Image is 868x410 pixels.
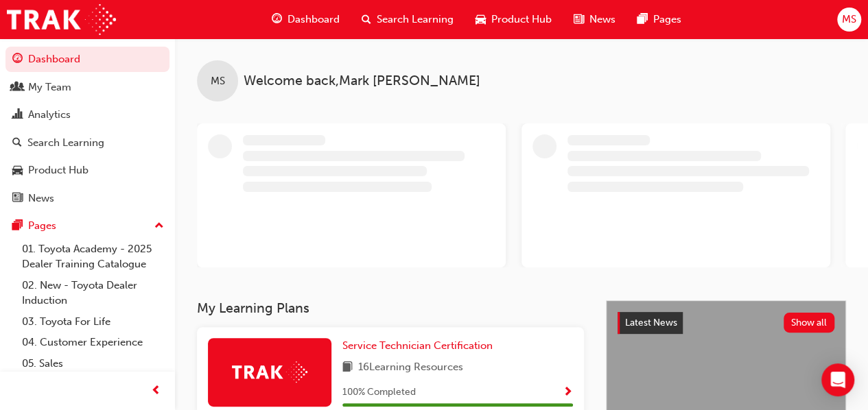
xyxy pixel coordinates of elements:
a: Search Learning [5,130,169,156]
h3: My Learning Plans [197,300,584,316]
span: people-icon [12,82,23,94]
span: news-icon [574,11,584,28]
span: Pages [653,12,681,27]
span: prev-icon [151,383,161,400]
span: car-icon [476,11,486,28]
a: search-iconSearch Learning [351,5,465,34]
button: Pages [5,213,169,239]
span: Dashboard [288,12,340,27]
span: 100 % Completed [342,385,416,400]
a: guage-iconDashboard [261,5,351,34]
span: pages-icon [637,11,648,28]
a: pages-iconPages [626,5,692,34]
div: News [28,191,54,206]
button: Show Progress [563,384,573,401]
div: Open Intercom Messenger [821,363,854,396]
span: guage-icon [12,53,23,66]
span: Latest News [625,317,677,328]
a: car-iconProduct Hub [465,5,563,34]
a: Dashboard [5,47,169,72]
span: news-icon [12,193,23,205]
span: Service Technician Certification [342,339,493,352]
a: Latest NewsShow all [618,312,834,334]
div: Search Learning [27,135,104,151]
div: Pages [28,218,56,234]
a: 01. Toyota Academy - 2025 Dealer Training Catalogue [16,239,169,275]
a: Product Hub [5,158,169,183]
img: Trak [232,361,307,383]
a: 03. Toyota For Life [16,311,169,333]
img: Trak [7,4,116,35]
a: 05. Sales [16,353,169,374]
button: DashboardMy TeamAnalyticsSearch LearningProduct HubNews [5,44,169,213]
span: car-icon [12,165,23,177]
span: Welcome back , Mark [PERSON_NAME] [244,73,480,89]
span: search-icon [12,137,22,149]
button: Show all [784,313,835,333]
span: MS [211,73,225,89]
span: chart-icon [12,109,23,121]
a: 04. Customer Experience [16,332,169,353]
a: News [5,186,169,211]
a: Service Technician Certification [342,338,498,354]
span: 16 Learning Resources [358,359,463,376]
div: Product Hub [28,162,89,178]
a: My Team [5,75,169,100]
button: MS [837,8,861,32]
span: book-icon [342,359,353,376]
a: news-iconNews [563,5,626,34]
a: Analytics [5,102,169,128]
span: search-icon [362,11,371,28]
span: Search Learning [377,12,454,27]
div: My Team [28,80,71,95]
div: Analytics [28,107,71,123]
span: up-icon [154,217,164,235]
span: pages-icon [12,220,23,232]
a: 02. New - Toyota Dealer Induction [16,275,169,311]
span: MS [842,12,856,27]
span: News [589,12,615,27]
span: Product Hub [491,12,552,27]
span: guage-icon [272,11,282,28]
span: Show Progress [563,387,573,399]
